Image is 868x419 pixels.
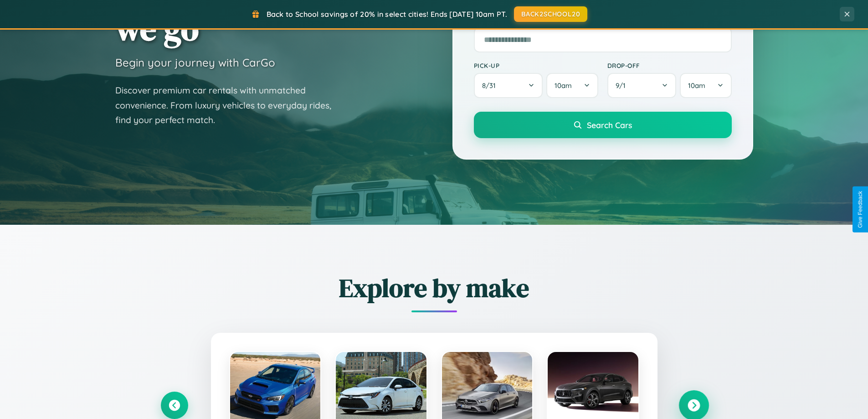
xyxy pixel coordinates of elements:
[616,81,630,90] span: 9 / 1
[474,73,543,98] button: 8/31
[607,62,732,69] label: Drop-off
[857,191,863,228] div: Give Feedback
[680,73,731,98] button: 10am
[474,62,598,69] label: Pick-up
[555,81,572,90] span: 10am
[115,83,343,128] p: Discover premium car rentals with unmatched convenience. From luxury vehicles to everyday rides, ...
[115,56,275,69] h3: Begin your journey with CarGo
[514,6,587,22] button: BACK2SCHOOL20
[587,120,632,130] span: Search Cars
[607,73,677,98] button: 9/1
[161,270,708,305] h2: Explore by make
[546,73,598,98] button: 10am
[482,81,500,90] span: 8 / 31
[688,81,705,90] span: 10am
[474,112,732,138] button: Search Cars
[267,10,507,19] span: Back to School savings of 20% in select cities! Ends [DATE] 10am PT.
